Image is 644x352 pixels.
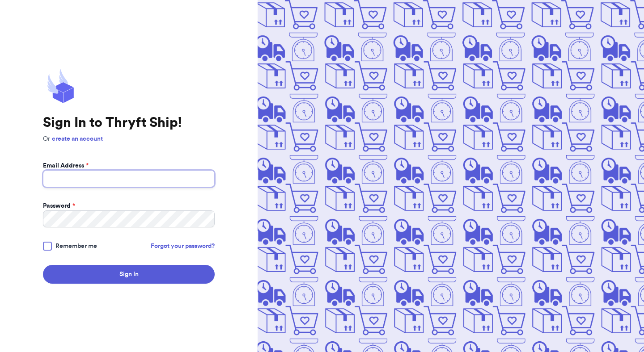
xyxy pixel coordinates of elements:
label: Email Address [43,161,89,170]
label: Password [43,201,75,210]
a: Forgot your password? [151,242,215,251]
span: Remember me [55,242,97,251]
button: Sign In [43,265,215,284]
h1: Sign In to Thryft Ship! [43,115,215,131]
a: create an account [52,136,103,142]
p: Or [43,134,215,143]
